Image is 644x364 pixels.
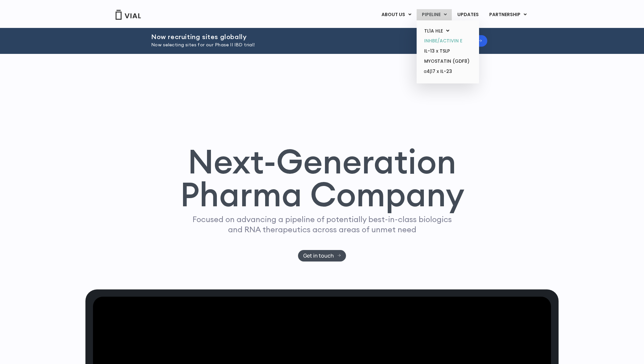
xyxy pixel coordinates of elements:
a: INHBE/ACTIVIN E [419,36,476,46]
h1: Next-Generation Pharma Company [180,145,464,211]
a: TL1A HLEMenu Toggle [419,26,476,36]
a: ABOUT USMenu Toggle [376,9,416,20]
p: Now selecting sites for our Phase II IBD trial! [151,41,423,49]
img: Vial Logo [115,10,141,20]
a: α4β7 x IL-23 [419,66,476,77]
p: Focused on advancing a pipeline of potentially best-in-class biologics and RNA therapeutics acros... [190,214,454,235]
a: PARTNERSHIPMenu Toggle [484,9,532,20]
a: UPDATES [452,9,484,20]
h2: Now recruiting sites globally [151,33,423,40]
span: Get in touch [303,253,334,258]
a: Get in touch [298,250,346,262]
a: PIPELINEMenu Toggle [417,9,452,20]
a: IL-13 x TSLP [419,46,476,56]
a: MYOSTATIN (GDF8) [419,56,476,66]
